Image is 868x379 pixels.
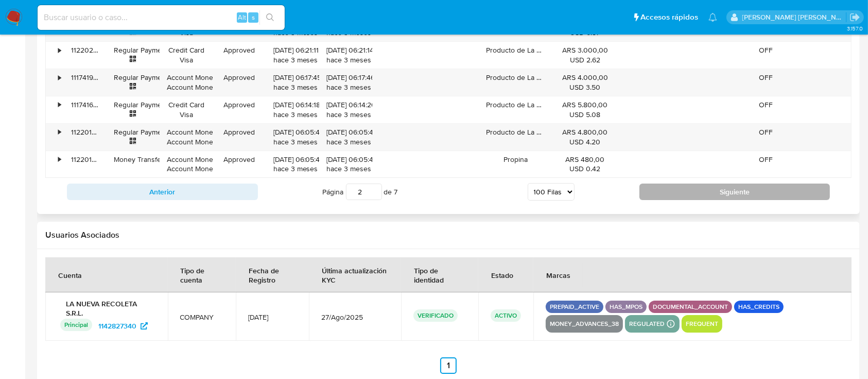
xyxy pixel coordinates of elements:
[38,11,285,24] input: Buscar usuario o caso...
[252,12,255,22] span: s
[849,12,860,23] a: Salir
[259,10,281,25] button: search-icon
[238,12,246,22] span: Alt
[640,12,698,23] span: Accesos rápidos
[742,12,846,22] p: emmanuel.vitiello@mercadolibre.com
[847,24,863,32] span: 3.157.0
[708,13,717,22] a: Notificaciones
[45,230,852,240] h2: Usuarios Asociados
